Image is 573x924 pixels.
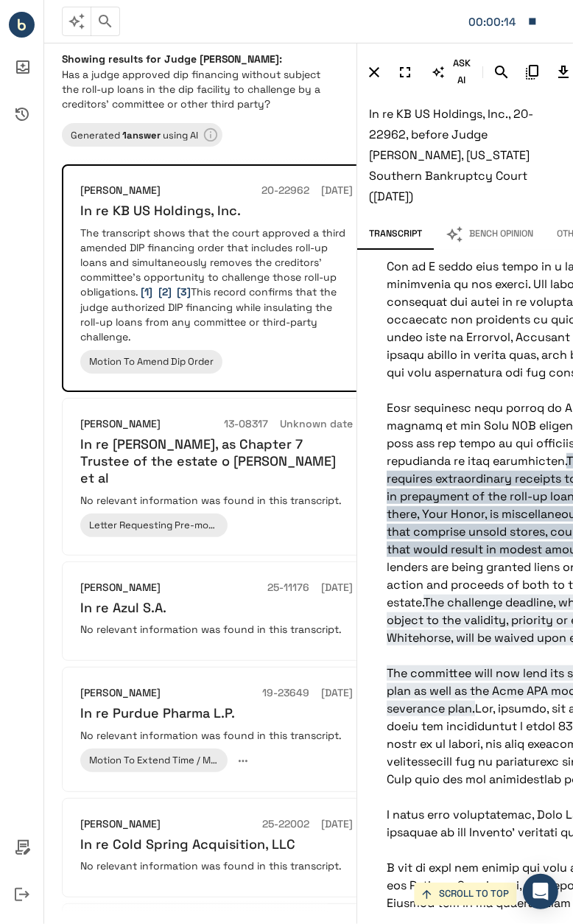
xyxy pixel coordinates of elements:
[80,599,353,616] h6: In re Azul S.A.
[280,416,353,433] h6: Unknown date
[80,858,353,873] p: No relevant information was found in this transcript.
[80,225,353,344] p: The transcript shows that the court approved a third amended DIP financing order that includes ro...
[80,685,161,701] h6: [PERSON_NAME]
[224,416,268,433] h6: 13-08317
[429,52,477,92] button: ASK AI
[177,285,191,298] span: [3]
[80,728,353,743] p: No relevant information was found in this transcript.
[80,355,222,368] span: Motion To Amend Dip Order
[80,350,222,374] div: Motion To Amend Dip Order
[80,416,161,433] h6: [PERSON_NAME]
[461,6,545,37] button: Matter: 107868.0001
[62,123,222,147] div: Learn more about your results
[80,493,353,508] p: No relevant information was found in this transcript.
[321,685,353,701] h6: [DATE]
[80,514,228,537] div: Letter Requesting Pre-motion Conference
[520,52,545,92] button: Copy Citation
[261,183,309,199] h6: 20-22962
[80,580,161,596] h6: [PERSON_NAME]
[158,285,172,298] span: [2]
[321,580,353,596] h6: [DATE]
[80,435,353,487] h6: In re [PERSON_NAME], as Chapter 7 Trustee of the estate o [PERSON_NAME] et al
[523,874,558,909] div: Open Intercom Messenger
[122,129,161,141] b: 1 answer
[80,754,228,766] span: Motion To Extend Time / Motion To (i) Extend The Mediation And (ii) Extend The Preliminary Injunc...
[262,816,309,833] h6: 25-22002
[262,685,309,701] h6: 19-23649
[80,519,228,531] span: Letter Requesting Pre-motion Conference
[80,704,353,721] h6: In re Purdue Pharma L.P.
[321,183,353,199] h6: [DATE]
[62,67,339,111] p: Has a judge approved dip financing without subject the roll-up loans in the dip facility to chall...
[62,52,339,66] h6: Showing results for Judge [PERSON_NAME]:
[321,816,353,833] h6: [DATE]
[62,129,207,141] span: Generated using AI
[141,285,153,298] span: [1]
[80,202,353,219] h6: In re KB US Holdings, Inc.
[357,219,434,250] button: Transcript
[80,749,228,772] div: Motion To Extend Time / Motion To (i) Extend The Mediation And (ii) Extend The Preliminary Injunc...
[80,183,161,199] h6: [PERSON_NAME]
[80,836,353,853] h6: In re Cold Spring Acquisition, LLC
[434,219,545,250] button: Bench Opinion
[468,13,520,32] div: Matter: 107868.0001
[80,816,161,833] h6: [PERSON_NAME]
[414,883,516,906] button: SCROLL TO TOP
[489,52,514,92] button: Search
[369,106,533,204] span: In re KB US Holdings, Inc., 20-22962, before Judge [PERSON_NAME], [US_STATE] Southern Bankruptcy ...
[267,580,309,596] h6: 25-11176
[80,622,353,637] p: No relevant information was found in this transcript.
